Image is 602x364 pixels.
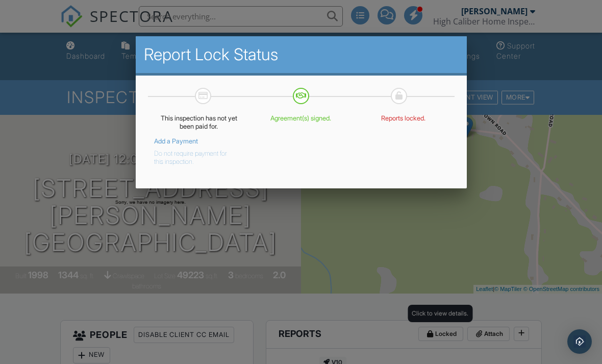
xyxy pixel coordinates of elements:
[256,114,346,123] p: Agreement(s) signed.
[154,137,198,145] a: Add a Payment
[154,145,229,166] button: Do not require payment for this inspection.
[154,114,244,131] p: This inspection has not yet been paid for.
[567,329,592,354] div: Open Intercom Messenger
[358,114,448,123] p: Reports locked.
[144,44,459,65] h2: Report Lock Status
